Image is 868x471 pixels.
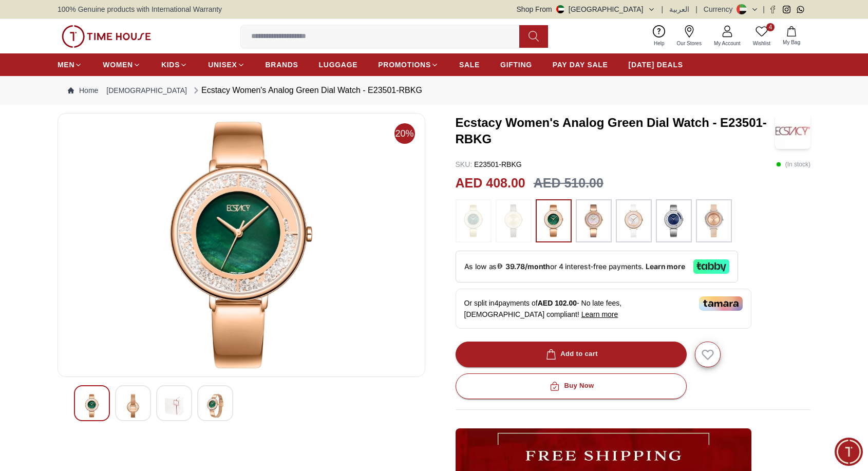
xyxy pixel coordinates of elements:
span: AED 102.00 [538,299,577,307]
h3: Ecstacy Women's Analog Green Dial Watch - E23501-RBKG [456,115,776,147]
div: Chat Widget [835,438,863,466]
img: ... [621,204,647,237]
a: [DEMOGRAPHIC_DATA] [106,85,187,96]
span: UNISEX [208,60,237,70]
img: ... [501,204,526,237]
a: 4Wishlist [747,23,777,49]
a: KIDS [161,55,187,74]
img: Ecstacy Women's Analog Green Dial Watch - E23501-RBKG [775,113,810,149]
a: [DATE] DEALS [629,55,683,74]
a: Instagram [783,6,790,13]
span: | [695,4,697,14]
span: MEN [58,60,74,70]
a: UNISEX [208,55,244,74]
span: Help [650,40,669,47]
div: Buy Now [548,380,594,392]
a: BRANDS [266,55,298,74]
span: PAY DAY SALE [553,60,608,70]
button: Shop From[GEOGRAPHIC_DATA] [517,4,655,14]
a: Home [68,85,98,96]
a: Our Stores [671,23,708,49]
span: [DATE] DEALS [629,60,683,70]
span: | [763,4,765,14]
span: SKU : [456,160,473,168]
p: ( In stock ) [776,159,810,169]
span: Wishlist [749,40,775,47]
img: ... [461,204,486,237]
img: Ecstacy Women's Analog Green Dial Watch - E23501-GBGG [66,122,417,368]
p: E23501-RBKG [456,159,522,169]
span: Learn more [581,310,618,318]
a: PROMOTIONS [378,55,439,74]
span: Our Stores [673,40,706,47]
img: ... [62,25,151,48]
button: العربية [669,4,689,14]
img: ... [541,204,567,237]
span: BRANDS [266,60,298,70]
div: Or split in 4 payments of - No late fees, [DEMOGRAPHIC_DATA] compliant! [456,289,751,329]
button: My Bag [777,24,806,48]
img: Ecstacy Women's Analog Green Dial Watch - E23501-GBGG [206,394,224,418]
h2: AED 408.00 [456,174,525,193]
span: WOMEN [103,60,133,70]
img: ... [581,204,607,237]
img: Ecstacy Women's Analog Green Dial Watch - E23501-GBGG [165,394,183,418]
button: Add to cart [456,342,687,367]
h3: AED 510.00 [534,174,603,193]
span: KIDS [161,60,180,70]
nav: Breadcrumb [58,76,810,105]
div: Ecstacy Women's Analog Green Dial Watch - E23501-RBKG [191,84,422,97]
a: GIFTING [500,55,532,74]
img: ... [701,204,727,237]
img: ... [661,204,687,237]
div: Currency [704,4,737,14]
span: My Account [710,40,745,47]
img: United Arab Emirates [556,5,564,13]
a: SALE [459,55,480,74]
span: | [662,4,664,14]
img: Ecstacy Women's Analog Green Dial Watch - E23501-GBGG [124,394,142,418]
span: SALE [459,60,480,70]
a: MEN [58,55,82,74]
span: PROMOTIONS [378,60,431,70]
span: My Bag [779,39,804,46]
a: PAY DAY SALE [553,55,608,74]
a: Whatsapp [797,6,804,13]
span: GIFTING [500,60,532,70]
img: Tamara [699,296,743,311]
span: LUGGAGE [319,60,358,70]
a: WOMEN [103,55,141,74]
span: 100% Genuine products with International Warranty [58,4,222,14]
span: 20% [394,123,415,144]
span: 4 [766,23,775,31]
a: Facebook [769,6,777,13]
a: Help [648,23,671,49]
div: Add to cart [544,348,598,360]
a: LUGGAGE [319,55,358,74]
button: Buy Now [456,373,687,399]
img: Ecstacy Women's Analog Green Dial Watch - E23501-GBGG [83,394,101,418]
